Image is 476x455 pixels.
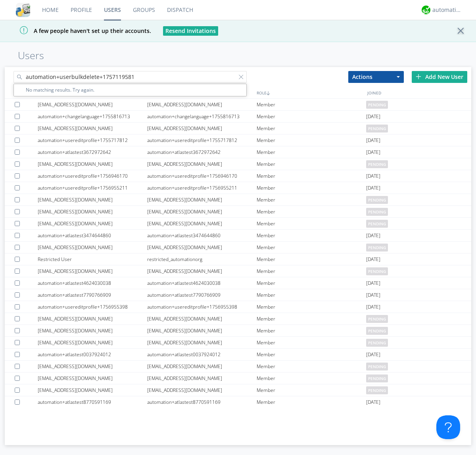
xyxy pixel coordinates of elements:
input: Search users [13,71,247,83]
span: pending [366,220,388,228]
a: automation+usereditprofile+1756955211automation+usereditprofile+1756955211Member[DATE] [5,182,471,194]
div: Member [257,313,366,324]
div: Member [257,218,366,229]
div: automation+atlastest3672972642 [38,146,147,158]
a: [EMAIL_ADDRESS][DOMAIN_NAME][EMAIL_ADDRESS][DOMAIN_NAME]Memberpending [5,158,471,170]
span: pending [366,244,388,251]
a: [EMAIL_ADDRESS][DOMAIN_NAME][EMAIL_ADDRESS][DOMAIN_NAME]Memberpending [5,123,471,134]
div: Member [257,325,366,336]
a: [EMAIL_ADDRESS][DOMAIN_NAME][EMAIL_ADDRESS][DOMAIN_NAME]Memberpending [5,265,471,277]
a: automation+atlastest8770591169automation+atlastest8770591169Member[DATE] [5,396,471,408]
div: Member [257,372,366,384]
div: Member [257,182,366,194]
div: [EMAIL_ADDRESS][DOMAIN_NAME] [147,206,257,217]
span: A few people haven't set up their accounts. [6,27,151,35]
div: Member [257,158,366,170]
a: [EMAIL_ADDRESS][DOMAIN_NAME][EMAIL_ADDRESS][DOMAIN_NAME]Memberpending [5,218,471,230]
div: automation+atlastest3672972642 [147,146,257,158]
span: [DATE] [366,134,380,146]
span: [DATE] [366,289,380,301]
div: automation+usereditprofile+1756955211 [38,182,147,194]
div: Member [257,99,366,110]
div: [EMAIL_ADDRESS][DOMAIN_NAME] [147,325,257,336]
span: pending [366,327,388,335]
a: automation+usereditprofile+1755717812automation+usereditprofile+1755717812Member[DATE] [5,134,471,146]
span: [DATE] [366,277,380,289]
a: [EMAIL_ADDRESS][DOMAIN_NAME][EMAIL_ADDRESS][DOMAIN_NAME]Memberpending [5,372,471,384]
span: [DATE] [366,182,380,194]
div: [EMAIL_ADDRESS][DOMAIN_NAME] [38,206,147,217]
a: automation+atlastest3672972642automation+atlastest3672972642Member[DATE] [5,146,471,158]
a: [EMAIL_ADDRESS][DOMAIN_NAME][EMAIL_ADDRESS][DOMAIN_NAME]Memberpending [5,194,471,206]
div: [EMAIL_ADDRESS][DOMAIN_NAME] [38,372,147,384]
div: automation+changelanguage+1755816713 [147,111,257,122]
a: [EMAIL_ADDRESS][DOMAIN_NAME][EMAIL_ADDRESS][DOMAIN_NAME]Memberpending [5,361,471,372]
div: automation+atlastest4624030038 [38,277,147,289]
div: automation+atlas [432,6,462,14]
span: pending [366,267,388,275]
div: automation+usereditprofile+1756955398 [147,301,257,313]
a: automation+atlastest3474644860automation+atlastest3474644860Member[DATE] [5,230,471,242]
button: Resend Invitations [163,26,218,36]
a: [EMAIL_ADDRESS][DOMAIN_NAME][EMAIL_ADDRESS][DOMAIN_NAME]Memberpending [5,99,471,111]
span: [DATE] [366,170,380,182]
div: [EMAIL_ADDRESS][DOMAIN_NAME] [147,372,257,384]
div: [EMAIL_ADDRESS][DOMAIN_NAME] [147,265,257,277]
span: [DATE] [366,253,380,265]
span: pending [366,196,388,204]
a: [EMAIL_ADDRESS][DOMAIN_NAME][EMAIL_ADDRESS][DOMAIN_NAME]Memberpending [5,325,471,337]
div: Member [257,277,366,289]
div: automation+atlastest0037924012 [147,349,257,360]
div: [EMAIL_ADDRESS][DOMAIN_NAME] [147,194,257,205]
div: Member [257,242,366,253]
div: [EMAIL_ADDRESS][DOMAIN_NAME] [38,337,147,348]
img: plus.svg [416,74,421,79]
a: automation+changelanguage+1755816713automation+changelanguage+1755816713Member[DATE] [5,111,471,123]
span: pending [366,363,388,371]
a: [EMAIL_ADDRESS][DOMAIN_NAME][EMAIL_ADDRESS][DOMAIN_NAME]Memberpending [5,206,471,218]
div: [EMAIL_ADDRESS][DOMAIN_NAME] [38,361,147,372]
div: Member [257,289,366,301]
div: automation+usereditprofile+1755717812 [147,134,257,146]
iframe: Toggle Customer Support [436,415,460,439]
div: Member [257,349,366,360]
div: Member [257,361,366,372]
div: [EMAIL_ADDRESS][DOMAIN_NAME] [147,361,257,372]
div: Member [257,265,366,277]
div: automation+atlastest8770591169 [38,396,147,408]
a: automation+usereditprofile+1756955398automation+usereditprofile+1756955398Member[DATE] [5,301,471,313]
div: [EMAIL_ADDRESS][DOMAIN_NAME] [147,158,257,170]
div: [EMAIL_ADDRESS][DOMAIN_NAME] [147,123,257,134]
span: [DATE] [366,349,380,361]
span: [DATE] [366,111,380,123]
span: pending [366,125,388,132]
span: pending [366,101,388,109]
div: automation+atlastest7790766909 [147,289,257,301]
span: [DATE] [366,301,380,313]
a: [EMAIL_ADDRESS][DOMAIN_NAME][EMAIL_ADDRESS][DOMAIN_NAME]Memberpending [5,313,471,325]
div: automation+atlastest3474644860 [147,230,257,241]
div: [EMAIL_ADDRESS][DOMAIN_NAME] [147,242,257,253]
img: cddb5a64eb264b2086981ab96f4c1ba7 [16,3,30,17]
div: automation+atlastest4624030038 [147,277,257,289]
div: automation+usereditprofile+1756946170 [38,170,147,182]
span: pending [366,386,388,394]
div: [EMAIL_ADDRESS][DOMAIN_NAME] [147,384,257,396]
div: automation+atlastest7790766909 [38,289,147,301]
div: Member [257,111,366,122]
div: [EMAIL_ADDRESS][DOMAIN_NAME] [38,158,147,170]
div: ROLE [255,87,365,98]
div: [EMAIL_ADDRESS][DOMAIN_NAME] [147,313,257,324]
div: Member [257,384,366,396]
div: [EMAIL_ADDRESS][DOMAIN_NAME] [147,218,257,229]
div: Member [257,134,366,146]
div: automation+usereditprofile+1756955398 [38,301,147,313]
span: pending [366,315,388,323]
div: Member [257,253,366,265]
div: [EMAIL_ADDRESS][DOMAIN_NAME] [38,265,147,277]
div: automation+usereditprofile+1755717812 [38,134,147,146]
div: Member [257,194,366,205]
a: automation+usereditprofile+1756946170automation+usereditprofile+1756946170Member[DATE] [5,170,471,182]
button: Actions [348,71,404,83]
div: automation+atlastest8770591169 [147,396,257,408]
